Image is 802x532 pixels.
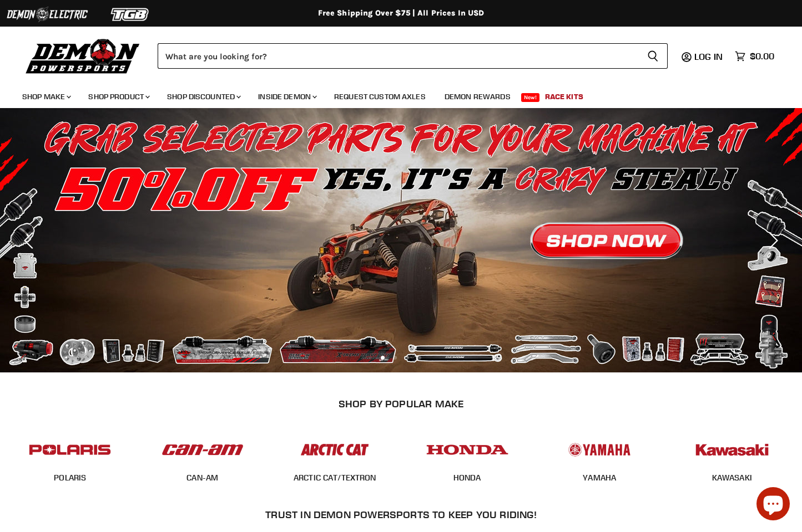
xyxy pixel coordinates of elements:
a: ARCTIC CAT/TEXTRON [294,473,376,483]
span: POLARIS [54,473,86,484]
img: Demon Powersports [22,36,144,75]
img: POPULAR_MAKE_logo_1_adc20308-ab24-48c4-9fac-e3c1a623d575.jpg [159,433,246,467]
h2: Trust In Demon Powersports To Keep You Riding! [27,509,776,520]
a: $0.00 [729,48,780,64]
img: TGB Logo 2 [89,4,172,25]
img: POPULAR_MAKE_logo_4_4923a504-4bac-4306-a1be-165a52280178.jpg [424,433,511,467]
a: Shop Make [14,85,78,108]
span: $0.00 [750,51,774,62]
a: Shop Product [80,85,157,108]
img: POPULAR_MAKE_logo_3_027535af-6171-4c5e-a9bc-f0eccd05c5d6.jpg [291,433,378,467]
li: Page dot 2 [393,356,397,360]
a: YAMAHA [583,473,616,483]
img: POPULAR_MAKE_logo_5_20258e7f-293c-4aac-afa8-159eaa299126.jpg [556,433,643,467]
span: HONDA [453,473,481,484]
a: Inside Demon [250,85,324,108]
img: POPULAR_MAKE_logo_6_76e8c46f-2d1e-4ecc-b320-194822857d41.jpg [689,433,775,467]
a: POLARIS [54,473,86,483]
li: Page dot 1 [381,356,385,360]
h2: SHOP BY POPULAR MAKE [14,398,789,410]
button: Search [638,43,668,69]
a: Log in [689,52,729,62]
form: Product [158,43,668,69]
span: KAWASAKI [712,473,752,484]
button: Next [760,229,783,252]
li: Page dot 3 [405,356,409,360]
img: POPULAR_MAKE_logo_2_dba48cf1-af45-46d4-8f73-953a0f002620.jpg [27,433,113,467]
a: CAN-AM [186,473,218,483]
img: Demon Electric Logo 2 [6,4,89,25]
span: Log in [694,51,723,62]
ul: Main menu [14,81,771,108]
a: Demon Rewards [436,85,519,108]
li: Page dot 4 [417,356,421,360]
a: Race Kits [537,85,592,108]
span: CAN-AM [186,473,218,484]
span: New! [521,93,540,102]
input: Search [158,43,638,69]
a: Request Custom Axles [326,85,434,108]
button: Previous [19,229,42,252]
a: HONDA [453,473,481,483]
inbox-online-store-chat: Shopify online store chat [753,487,793,523]
a: KAWASAKI [712,473,752,483]
a: Shop Discounted [159,85,248,108]
span: ARCTIC CAT/TEXTRON [294,473,376,484]
span: YAMAHA [583,473,616,484]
